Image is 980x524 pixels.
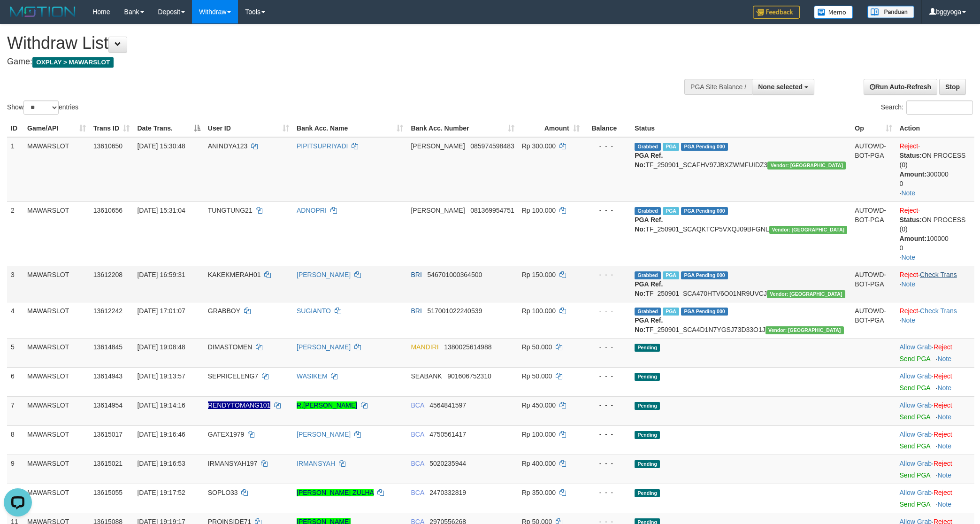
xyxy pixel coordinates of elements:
[937,471,951,479] a: Note
[663,308,679,316] span: Marked by bggarif
[137,431,185,438] span: [DATE] 19:16:46
[23,266,90,302] td: MAWARSLOT
[635,460,660,468] span: Pending
[587,342,628,352] div: - - -
[934,343,952,351] a: Reject
[204,120,293,137] th: User ID: activate to sort column ascending
[587,430,628,439] div: - - -
[93,460,122,467] span: 13615021
[635,271,661,279] span: Grabbed
[297,307,331,315] a: SUGIANTO
[208,343,253,351] span: DIMASTOMEN
[90,120,134,137] th: Trans ID: activate to sort column ascending
[7,137,23,202] td: 1
[137,460,185,467] span: [DATE] 19:16:53
[208,431,245,438] span: GATEX1979
[587,206,628,215] div: - - -
[900,152,922,159] b: Status:
[208,401,271,409] span: Nama rekening ada tanda titik/strip, harap diedit
[429,489,466,496] span: Copy 2470332819 to clipboard
[901,254,915,261] a: Note
[297,401,357,409] a: R.[PERSON_NAME]
[900,489,934,496] span: ·
[900,343,932,351] a: Allow Grab
[900,401,932,409] a: Allow Grab
[635,207,661,215] span: Grabbed
[133,120,204,137] th: Date Trans.: activate to sort column descending
[901,280,915,288] a: Note
[427,271,482,278] span: Copy 546701000364500 to clipboard
[4,4,32,32] button: Open LiveChat chat widget
[522,343,552,351] span: Rp 50.000
[766,326,844,334] span: Vendor URL: https://secure10.1velocity.biz
[769,226,848,234] span: Vendor URL: https://secure10.1velocity.biz
[411,307,421,315] span: BRI
[663,143,679,151] span: Marked by bggariesamuel
[297,343,351,351] a: [PERSON_NAME]
[896,396,974,425] td: ·
[23,455,90,484] td: MAWARSLOT
[900,372,932,380] a: Allow Grab
[635,402,660,410] span: Pending
[900,460,934,467] span: ·
[896,302,974,338] td: · ·
[208,271,261,278] span: KAKEKMERAH01
[758,83,803,91] span: None selected
[23,338,90,367] td: MAWARSLOT
[635,280,663,297] b: PGA Ref. No:
[631,137,851,202] td: TF_250901_SCAFHV97JBXZWMFUIDZ3
[681,143,728,151] span: PGA Pending
[7,201,23,266] td: 2
[900,501,930,508] a: Send PGA
[7,425,23,455] td: 8
[137,307,185,315] span: [DATE] 17:01:07
[851,120,896,137] th: Op: activate to sort column ascending
[934,431,952,438] a: Reject
[93,142,122,150] span: 13610650
[663,207,679,215] span: Marked by bggariesamuel
[407,120,518,137] th: Bank Acc. Number: activate to sort column ascending
[587,371,628,381] div: - - -
[23,367,90,396] td: MAWARSLOT
[297,431,351,438] a: [PERSON_NAME]
[32,57,114,68] span: OXPLAY > MAWARSLOT
[297,460,335,467] a: IRMANSYAH
[7,455,23,484] td: 9
[900,460,932,467] a: Allow Grab
[587,141,628,151] div: - - -
[631,266,851,302] td: TF_250901_SCA470HTV6O01NR9UVCJ
[522,431,556,438] span: Rp 100.000
[900,401,934,409] span: ·
[7,302,23,338] td: 4
[93,431,122,438] span: 13615017
[7,34,644,53] h1: Withdraw List
[900,372,934,380] span: ·
[851,137,896,202] td: AUTOWD-BOT-PGA
[896,338,974,367] td: ·
[7,57,644,67] h4: Game:
[851,266,896,302] td: AUTOWD-BOT-PGA
[7,396,23,425] td: 7
[934,372,952,380] a: Reject
[901,316,915,324] a: Note
[900,384,930,392] a: Send PGA
[208,489,238,496] span: SOPLO33
[587,459,628,468] div: - - -
[767,162,846,170] span: Vendor URL: https://secure10.1velocity.biz
[587,488,628,497] div: - - -
[900,235,927,242] b: Amount:
[900,151,971,188] div: ON PROCESS (0) 300000 0
[896,266,974,302] td: · ·
[522,207,556,214] span: Rp 100.000
[900,207,919,214] a: Reject
[23,120,90,137] th: Game/API: activate to sort column ascending
[814,6,853,19] img: Button%20Memo.svg
[635,489,660,497] span: Pending
[297,271,351,278] a: [PERSON_NAME]
[681,308,728,316] span: PGA Pending
[93,343,122,351] span: 13614845
[896,455,974,484] td: ·
[896,137,974,202] td: · ·
[137,343,185,351] span: [DATE] 19:08:48
[896,120,974,137] th: Action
